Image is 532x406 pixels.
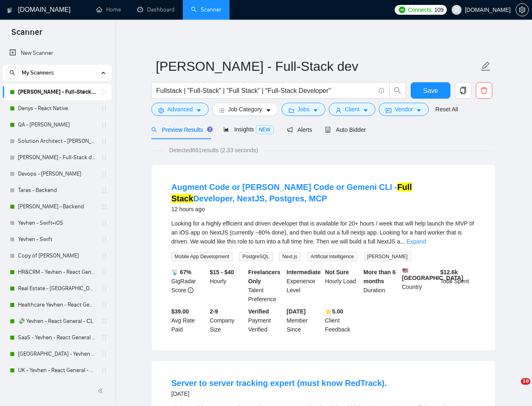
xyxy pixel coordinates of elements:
b: ⭐️ 5.00 [325,308,343,315]
span: delete [476,87,492,94]
span: search [390,87,405,94]
div: Payment Verified [247,307,285,334]
span: Detected 661 results (2.33 seconds) [164,146,264,155]
li: New Scanner [3,45,111,61]
span: holder [101,351,107,357]
a: [PERSON_NAME] - Backend [18,198,96,215]
a: Copy of [PERSON_NAME] [18,248,96,264]
button: search [6,66,19,79]
b: $39.00 [171,308,189,315]
a: 💸 Yevhen - React General - СL [18,313,96,329]
b: $15 - $40 [210,269,234,275]
button: idcardVendorcaret-down [379,103,429,116]
a: Augment Code or [PERSON_NAME] Code or Gemeni CLI -Full StackDeveloper, NextJS, Postgres, MCP [171,183,412,203]
span: holder [101,253,107,259]
span: NEW [256,125,274,134]
a: QA - [PERSON_NAME] [18,117,96,133]
span: caret-down [266,107,271,113]
a: setting [516,7,529,13]
span: info-circle [379,88,384,93]
button: setting [516,3,529,16]
a: homeHome [96,6,121,13]
span: user [336,107,341,113]
span: search [151,127,157,133]
span: holder [101,203,107,210]
div: Experience Level [285,268,323,304]
span: ... [400,238,405,245]
a: Devops - [PERSON_NAME] [18,166,96,182]
span: copy [455,87,471,94]
button: userClientcaret-down [329,103,375,116]
a: SaaS - Yevhen - React General - СL [18,329,96,346]
span: [PERSON_NAME] [364,252,411,261]
span: Preview Results [151,126,210,133]
div: Avg Rate Paid [170,307,208,334]
b: $ 12.6k [440,269,458,275]
span: holder [101,154,107,161]
span: setting [158,107,164,113]
span: holder [101,236,107,243]
span: folder [289,107,294,113]
span: Vendor [395,105,413,114]
button: Save [411,82,450,99]
span: robot [325,127,331,133]
div: Company Size [208,307,247,334]
a: Taras - Backend [18,182,96,198]
span: bars [219,107,225,113]
div: Looking for a highly efficient and driven developer that is available for 20+ hours / week that w... [171,219,475,246]
img: 🇺🇸 [402,268,408,273]
span: notification [287,127,293,133]
a: Yevhen - Swift+iOS [18,215,96,231]
span: idcard [386,107,391,113]
b: More than 6 months [364,269,396,284]
span: info-circle [188,287,193,293]
span: double-left [98,387,106,395]
span: Job Category [228,105,262,114]
div: Hourly [208,268,247,304]
a: Server to server tracking expert (must know RedTrack). [171,379,387,388]
span: holder [101,285,107,292]
span: holder [101,187,107,194]
input: Search Freelance Jobs... [156,86,375,96]
div: GigRadar Score [170,268,208,304]
button: settingAdvancedcaret-down [151,103,209,116]
span: Auto Bidder [325,126,366,133]
span: edit [480,61,491,72]
span: area-chart [223,126,229,132]
span: caret-down [313,107,318,113]
a: [GEOGRAPHIC_DATA] - Yevhen - React General - СL [18,346,96,362]
span: search [6,70,18,76]
a: Healthcare Yevhen - React General - СL [18,297,96,313]
b: Verified [248,308,269,315]
b: Intermediate [286,269,321,275]
span: user [454,7,459,13]
span: 10 [521,378,530,385]
span: holder [101,89,107,95]
div: Client Feedback [323,307,362,334]
a: Solution Architect - [PERSON_NAME] [18,133,96,149]
a: searchScanner [191,6,221,13]
span: holder [101,105,107,112]
button: delete [476,82,492,99]
b: Not Sure [325,269,349,275]
a: UK - Yevhen - React General - СL [18,362,96,379]
span: setting [516,7,528,13]
b: [DATE] [286,308,305,315]
span: Save [423,86,438,96]
span: Alerts [287,126,312,133]
a: [PERSON_NAME] - Full-Stack dev [18,84,96,100]
div: Duration [362,268,400,304]
span: holder [101,367,107,374]
span: 109 [434,5,443,14]
span: holder [101,220,107,226]
a: Expand [407,238,426,245]
span: Client [345,105,359,114]
a: Denys - React Native [18,100,96,117]
span: holder [101,302,107,308]
a: dashboardDashboard [137,6,175,13]
span: Scanner [5,26,49,43]
span: Looking for a highly efficient and driven developer that is available for 20+ hours / week that w... [171,220,474,245]
img: logo [7,4,13,17]
div: Talent Preference [247,268,285,304]
span: holder [101,269,107,275]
